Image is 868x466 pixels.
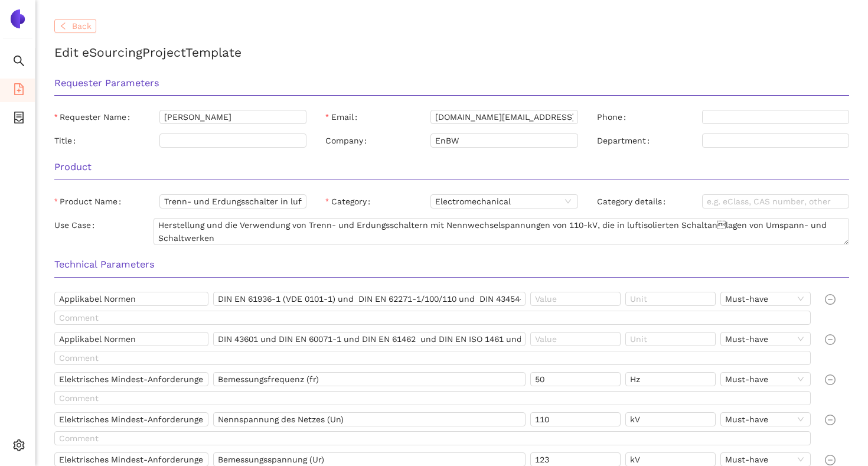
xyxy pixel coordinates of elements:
[625,412,716,426] input: Unit
[54,431,811,445] input: Comment
[725,453,806,466] span: Must-have
[625,372,716,386] input: Unit
[530,332,621,346] input: Value
[530,412,621,426] input: Value
[159,194,306,208] input: Product Name
[725,333,806,346] span: Must-have
[13,435,25,459] span: setting
[54,292,208,306] input: Name
[54,110,135,124] label: Requester Name
[8,9,27,28] img: Logo
[213,372,526,386] input: Details
[825,294,836,305] span: minus-circle
[702,133,849,148] input: Department
[54,391,811,405] input: Comment
[725,373,806,386] span: Must-have
[54,133,80,148] label: Title
[72,19,92,32] span: Back
[702,194,849,208] input: Category details
[825,415,836,425] span: minus-circle
[430,133,577,148] input: Company
[725,292,806,305] span: Must-have
[154,218,849,245] textarea: Use Case
[725,413,806,426] span: Must-have
[430,110,577,124] input: Email
[325,133,371,148] label: Company
[13,51,25,74] span: search
[54,159,849,175] h3: Product
[530,292,621,306] input: Value
[213,332,526,346] input: Details
[159,110,306,124] input: Requester Name
[213,412,526,426] input: Details
[54,19,96,33] button: leftBack
[825,374,836,385] span: minus-circle
[54,351,811,365] input: Comment
[54,218,99,232] label: Use Case
[625,332,716,346] input: Unit
[54,257,849,272] h3: Technical Parameters
[597,110,631,124] label: Phone
[54,332,208,346] input: Name
[325,194,374,208] label: Category
[54,194,126,208] label: Product Name
[825,334,836,345] span: minus-circle
[530,372,621,386] input: Value
[54,76,849,91] h3: Requester Parameters
[54,372,208,386] input: Name
[597,133,654,148] label: Department
[597,194,670,208] label: Category details
[325,110,361,124] label: Email
[54,311,811,325] input: Comment
[13,79,25,103] span: file-add
[213,292,526,306] input: Details
[59,22,67,31] span: left
[159,133,306,148] input: Title
[13,107,25,131] span: container
[54,43,849,62] h2: Edit eSourcing Project Template
[825,455,836,465] span: minus-circle
[625,292,716,306] input: Unit
[54,412,208,426] input: Name
[702,110,849,124] input: Phone
[435,195,573,208] span: Electromechanical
